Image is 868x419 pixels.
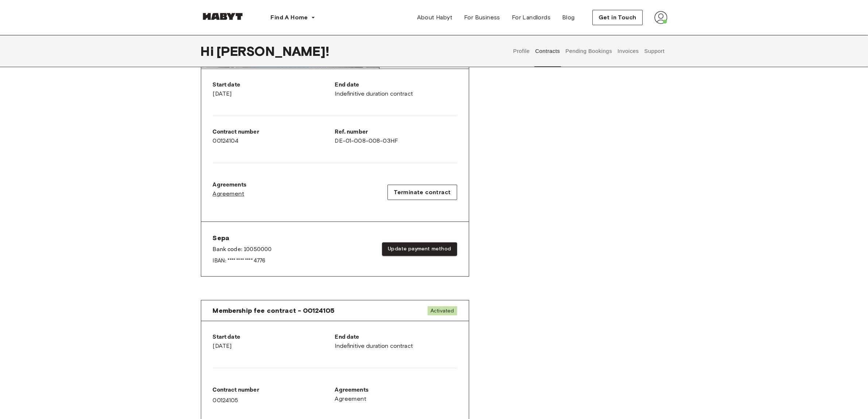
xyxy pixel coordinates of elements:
[643,35,666,67] button: Support
[265,10,321,25] button: Find A Home
[213,386,335,395] p: Contract number
[592,10,643,25] button: Get in Touch
[335,128,457,145] div: DE-01-008-008-03HF
[428,306,457,315] span: Activated
[506,10,556,25] a: For Landlords
[201,13,245,20] img: Habyt
[213,81,335,89] p: Start date
[213,189,245,198] span: Agreement
[616,35,639,67] button: Invoices
[599,13,637,22] span: Get in Touch
[335,395,367,403] span: Agreement
[411,10,458,25] a: About Habyt
[458,10,506,25] a: For Business
[512,13,550,22] span: For Landlords
[335,386,457,395] p: Agreements
[394,188,451,197] span: Terminate contract
[562,13,575,22] span: Blog
[213,333,335,342] p: Start date
[213,81,335,98] div: [DATE]
[213,386,335,405] div: 00124105
[534,35,561,67] button: Contracts
[417,13,452,22] span: About Habyt
[271,13,308,22] span: Find A Home
[213,245,272,254] p: Bank code: 10050000
[213,234,272,242] span: Sepa
[556,10,581,25] a: Blog
[335,128,457,137] p: Ref. number
[388,185,457,200] button: Terminate contract
[335,333,457,350] div: Indefinitive duration contract
[213,181,247,189] p: Agreements
[335,81,457,98] div: Indefinitive duration contract
[335,395,457,403] a: Agreement
[213,128,335,145] div: 00124104
[565,35,613,67] button: Pending Bookings
[512,35,531,67] button: Profile
[213,333,335,350] div: [DATE]
[654,11,667,24] img: avatar
[510,35,667,67] div: user profile tabs
[382,242,457,256] button: Update payment method
[464,13,500,22] span: For Business
[201,43,217,59] span: Hi
[335,333,457,342] p: End date
[335,81,457,89] p: End date
[213,306,335,315] span: Membership fee contract - 00124105
[213,189,247,198] a: Agreement
[213,128,335,137] p: Contract number
[217,43,329,59] span: [PERSON_NAME] !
